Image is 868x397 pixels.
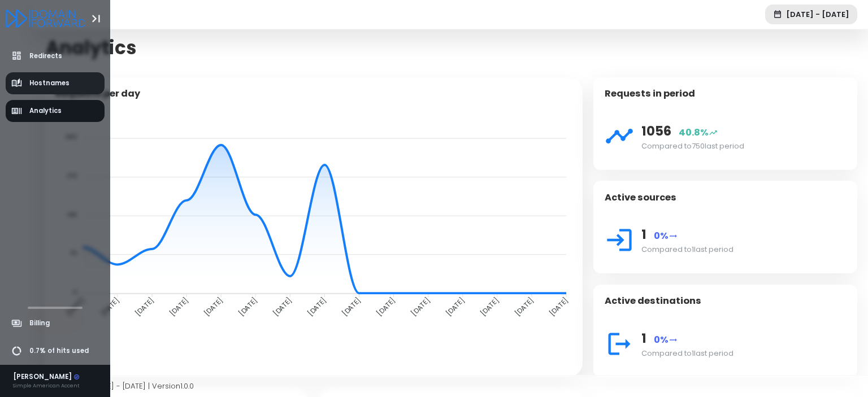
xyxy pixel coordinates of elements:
[29,106,62,116] span: Analytics
[13,372,80,382] div: [PERSON_NAME]
[654,229,678,242] span: 0%
[641,225,847,244] div: 1
[306,295,328,317] tspan: [DATE]
[133,295,155,317] tspan: [DATE]
[641,244,847,255] div: Compared to 1 last period
[271,295,293,317] tspan: [DATE]
[13,382,80,390] div: Simple American Accent
[202,295,224,317] tspan: [DATE]
[29,78,70,88] span: Hostnames
[409,295,432,317] tspan: [DATE]
[6,312,105,334] a: Billing
[6,72,105,94] a: Hostnames
[6,100,105,122] a: Analytics
[236,295,259,317] tspan: [DATE]
[605,88,695,99] h4: Requests in period
[6,340,105,362] a: 0.7% of hits used
[85,8,107,29] button: Toggle Aside
[641,121,847,141] div: 1056
[641,348,847,359] div: Compared to 1 last period
[513,295,535,317] tspan: [DATE]
[605,295,701,307] h4: Active destinations
[605,192,676,203] h4: Active sources
[29,346,89,356] span: 0.7% of hits used
[641,329,847,348] div: 1
[6,10,85,25] a: Logo
[679,126,718,139] span: 40.8%
[44,381,194,391] span: Copyright © [DATE] - [DATE] | Version 1.0.0
[29,51,62,61] span: Redirects
[547,295,570,317] tspan: [DATE]
[654,333,678,346] span: 0%
[340,295,363,317] tspan: [DATE]
[765,5,857,24] button: [DATE] - [DATE]
[478,295,501,317] tspan: [DATE]
[375,295,397,317] tspan: [DATE]
[444,295,466,317] tspan: [DATE]
[55,88,140,99] h5: Requests per day
[6,45,105,67] a: Redirects
[641,141,847,152] div: Compared to 750 last period
[167,295,190,317] tspan: [DATE]
[29,319,50,328] span: Billing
